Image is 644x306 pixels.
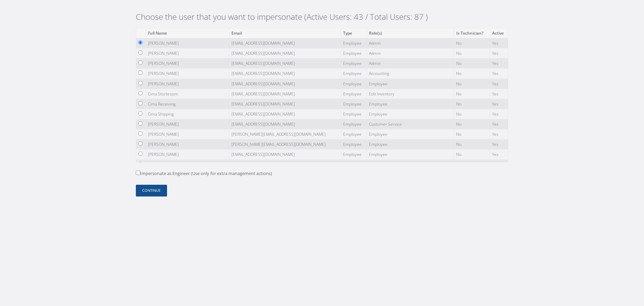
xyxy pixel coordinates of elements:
th: Is Technician? [454,28,490,38]
td: Employee [367,160,454,170]
td: [EMAIL_ADDRESS][DOMAIN_NAME] [229,149,341,160]
td: Employee [367,129,454,139]
th: Email [229,28,341,38]
td: Yes [490,129,508,139]
th: Full Name [146,28,229,38]
td: No [454,160,490,170]
button: Continue [136,185,167,196]
td: [PERSON_NAME] [146,129,229,139]
th: Active [490,28,508,38]
td: No [454,58,490,69]
td: [PERSON_NAME] [146,119,229,129]
td: Yes [490,38,508,48]
td: No [454,38,490,48]
td: Yes [490,109,508,119]
td: Yes [490,99,508,109]
td: [PERSON_NAME] [146,58,229,69]
td: Yes [490,160,508,170]
td: [EMAIL_ADDRESS][DOMAIN_NAME] [229,58,341,69]
th: Type [341,28,367,38]
td: [EMAIL_ADDRESS][DOMAIN_NAME] [229,38,341,48]
td: Cima Receiving [146,99,229,109]
td: [EMAIL_ADDRESS][DOMAIN_NAME] [229,99,341,109]
td: No [454,109,490,119]
td: [PERSON_NAME][EMAIL_ADDRESS][DOMAIN_NAME] [229,129,341,139]
input: Impersonate as Engineer (Use only for extra management actions) [136,171,140,175]
td: [EMAIL_ADDRESS][DOMAIN_NAME] [229,160,341,170]
td: Yes [490,119,508,129]
td: No [454,149,490,160]
td: Admin [367,38,454,48]
td: Yes [490,69,508,79]
td: Employee [367,99,454,109]
td: [PERSON_NAME] [146,79,229,89]
td: [EMAIL_ADDRESS][DOMAIN_NAME] [229,48,341,58]
label: Impersonate as Engineer (Use only for extra management actions) [136,170,272,177]
td: Employee [341,99,367,109]
td: No [454,129,490,139]
td: Employee [367,149,454,160]
td: Employee [367,109,454,119]
td: [PERSON_NAME][EMAIL_ADDRESS][DOMAIN_NAME] [229,139,341,149]
td: Employee [367,139,454,149]
td: [PERSON_NAME] [146,48,229,58]
td: No [454,99,490,109]
td: [PERSON_NAME] [146,69,229,79]
td: Employee [341,109,367,119]
td: Employee [341,48,367,58]
td: Employee [367,79,454,89]
td: [EMAIL_ADDRESS][DOMAIN_NAME] [229,69,341,79]
th: Role(s) [367,28,454,38]
td: [EMAIL_ADDRESS][DOMAIN_NAME] [229,109,341,119]
td: Employee [341,58,367,69]
td: Yes [490,48,508,58]
td: Employee [341,149,367,160]
td: No [454,139,490,149]
h2: Choose the user that you want to impersonate (Active Users: 43 / Total Users: 87 ) [136,12,508,22]
td: Employee [341,79,367,89]
td: Employee [341,89,367,99]
td: Edit Inventory [367,89,454,99]
td: [PERSON_NAME] [146,149,229,160]
td: Admin [367,58,454,69]
td: [PERSON_NAME] [146,139,229,149]
td: [EMAIL_ADDRESS][DOMAIN_NAME] [229,79,341,89]
td: Accounting [367,69,454,79]
td: [PERSON_NAME] [146,38,229,48]
td: No [454,79,490,89]
td: Employee [341,38,367,48]
td: No [454,89,490,99]
td: Admin [367,48,454,58]
td: Employee [341,119,367,129]
td: No [454,48,490,58]
td: Yes [490,89,508,99]
td: No [454,69,490,79]
td: Employee [341,129,367,139]
td: No [454,119,490,129]
td: [EMAIL_ADDRESS][DOMAIN_NAME] [229,119,341,129]
td: Employee [341,139,367,149]
td: Cima Shipping [146,109,229,119]
td: [EMAIL_ADDRESS][DOMAIN_NAME] [229,89,341,99]
td: Employee [341,69,367,79]
td: Employee [341,160,367,170]
td: Yes [490,58,508,69]
td: Yes [490,149,508,160]
td: Yes [490,139,508,149]
td: Cima Stockroom [146,89,229,99]
td: Yes [490,79,508,89]
td: Arianna De La Paz [146,160,229,170]
td: Customer Service [367,119,454,129]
